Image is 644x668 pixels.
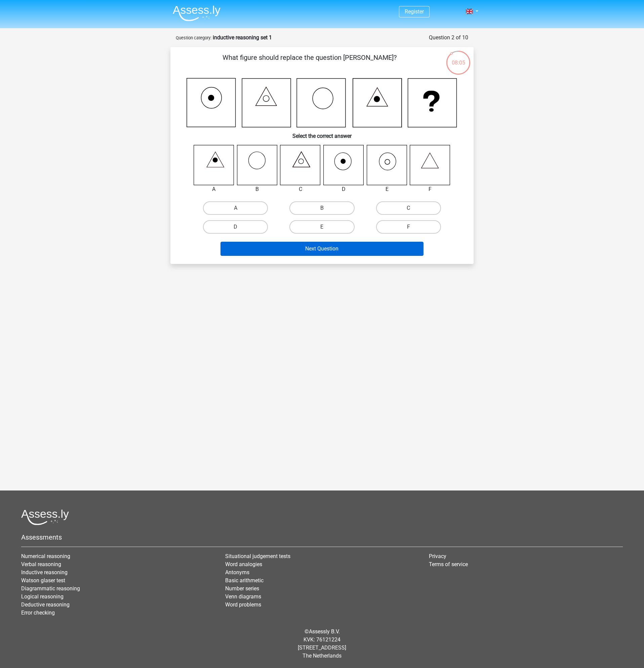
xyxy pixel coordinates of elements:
a: Logical reasoning [21,593,64,600]
img: Assessly [173,5,220,21]
a: Error checking [21,610,55,616]
label: C [376,201,441,215]
p: What figure should replace the question [PERSON_NAME]? [181,52,438,73]
a: Diagrammatic reasoning [21,585,80,592]
h5: Assessments [21,533,623,541]
a: Number series [225,585,259,592]
div: E [362,185,412,193]
img: Assessly logo [21,509,69,525]
button: Next Question [220,242,424,256]
div: F [405,185,455,193]
a: Numerical reasoning [21,553,70,559]
div: A [189,185,239,193]
a: Privacy [429,553,446,559]
a: Venn diagrams [225,593,261,600]
label: B [289,201,354,215]
div: B [232,185,283,193]
div: 08:05 [446,50,471,67]
div: © KVK: 76121224 [STREET_ADDRESS] The Netherlands [16,622,628,665]
a: Register [405,8,424,15]
label: D [203,220,268,234]
a: Word analogies [225,561,262,567]
label: E [289,220,354,234]
a: Assessly B.V. [309,628,340,635]
a: Word problems [225,601,261,608]
div: Question 2 of 10 [429,34,468,42]
a: Situational judgement tests [225,553,290,559]
label: A [203,201,268,215]
label: F [376,220,441,234]
a: Watson glaser test [21,577,65,584]
div: C [275,185,326,193]
a: Deductive reasoning [21,601,70,608]
div: D [318,185,369,193]
strong: inductive reasoning set 1 [213,34,272,41]
a: Inductive reasoning [21,569,68,576]
a: Basic arithmetic [225,577,264,584]
small: Question category: [176,35,211,40]
a: Verbal reasoning [21,561,61,567]
h6: Select the correct answer [181,127,463,139]
a: Terms of service [429,561,468,567]
a: Antonyms [225,569,249,576]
